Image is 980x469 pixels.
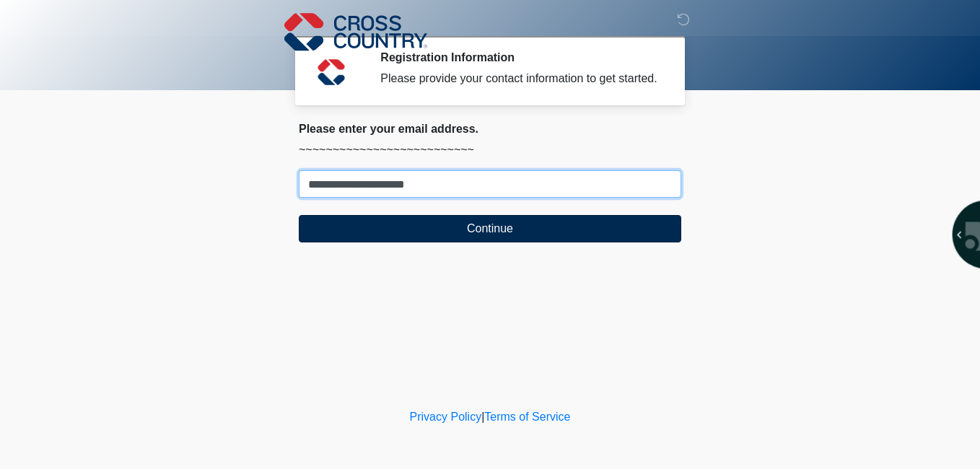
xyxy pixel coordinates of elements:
a: | [481,411,484,423]
button: Continue [299,215,681,242]
a: Terms of Service [484,411,570,423]
img: Cross Country Logo [284,11,427,53]
p: ~~~~~~~~~~~~~~~~~~~~~~~~~~ [299,141,681,159]
a: Privacy Policy [410,411,482,423]
h2: Please enter your email address. [299,122,681,136]
img: Agent Avatar [310,51,353,94]
div: Please provide your contact information to get started. [380,70,660,87]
